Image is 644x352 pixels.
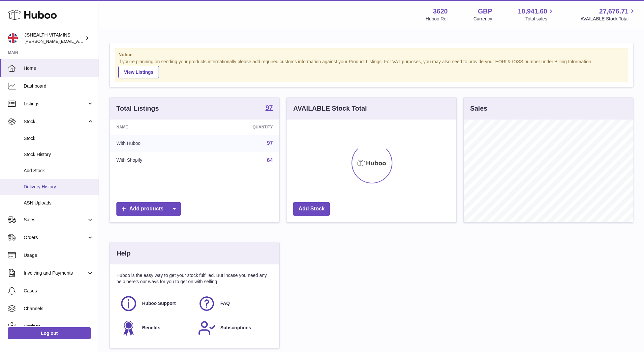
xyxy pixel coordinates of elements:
[110,135,201,152] td: With Huboo
[24,119,87,125] span: Stock
[24,39,132,44] span: [PERSON_NAME][EMAIL_ADDRESS][DOMAIN_NAME]
[24,83,94,89] span: Dashboard
[580,7,636,22] a: 27,676.71 AVAILABLE Stock Total
[478,7,492,16] strong: GBP
[24,234,87,241] span: Orders
[265,104,273,111] strong: 97
[293,104,367,113] h3: AVAILABLE Stock Total
[470,104,487,113] h3: Sales
[116,272,273,285] p: Huboo is the easy way to get your stock fulfilled. But incase you need any help here's our ways f...
[267,157,273,163] a: 64
[265,104,273,112] a: 97
[8,327,91,339] a: Log out
[24,270,87,276] span: Invoicing and Payments
[118,52,625,58] strong: Notice
[118,59,625,78] div: If you're planning on sending your products internationally please add required customs informati...
[116,249,131,258] h3: Help
[24,323,94,330] span: Settings
[116,202,181,216] a: Add products
[110,120,201,135] th: Name
[518,7,547,16] span: 10,941.60
[474,16,492,22] div: Currency
[24,306,94,312] span: Channels
[580,16,636,22] span: AVAILABLE Stock Total
[220,300,230,307] span: FAQ
[24,135,94,142] span: Stock
[525,16,555,22] span: Total sales
[142,300,176,307] span: Huboo Support
[267,140,273,146] a: 97
[24,288,94,294] span: Cases
[198,295,269,312] a: FAQ
[293,202,330,216] a: Add Stock
[201,120,279,135] th: Quantity
[120,295,191,312] a: Huboo Support
[24,65,94,71] span: Home
[24,252,94,258] span: Usage
[118,66,159,78] a: View Listings
[24,101,87,107] span: Listings
[110,152,201,169] td: With Shopify
[426,16,448,22] div: Huboo Ref
[518,7,555,22] a: 10,941.60 Total sales
[599,7,629,16] span: 27,676.71
[24,168,94,174] span: Add Stock
[8,33,18,43] img: francesca@jshealthvitamins.com
[433,7,448,16] strong: 3620
[24,151,94,158] span: Stock History
[142,325,160,331] span: Benefits
[24,200,94,206] span: ASN Uploads
[24,32,84,44] div: JSHEALTH VITAMINS
[24,184,94,190] span: Delivery History
[116,104,159,113] h3: Total Listings
[220,325,251,331] span: Subscriptions
[120,319,191,337] a: Benefits
[24,217,87,223] span: Sales
[198,319,269,337] a: Subscriptions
